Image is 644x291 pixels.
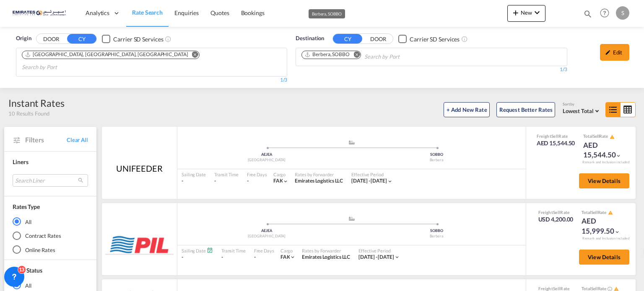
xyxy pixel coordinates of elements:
md-checkbox: Checkbox No Ink [398,34,460,43]
div: 1/3 [296,66,567,73]
button: + Add New Rate [444,102,490,117]
div: 01 Sep 2025 - 14 Sep 2025 [358,254,394,261]
img: c67187802a5a11ec94275b5db69a26e6.png [13,4,69,23]
span: Filters [25,135,67,144]
div: Port of Jebel Ali, Jebel Ali, AEJEA [25,51,188,58]
md-icon: Schedules Available [207,247,213,253]
input: Search by Port [22,61,101,74]
div: Carrier SD Services [113,35,163,44]
div: Sailing Date [182,247,213,254]
span: Bookings [241,9,265,16]
div: Remark and Inclusion included [576,160,636,165]
span: Clear All [67,136,88,144]
button: Remove [348,51,361,59]
div: - [182,254,213,261]
md-icon: icon-chevron-down [290,254,296,260]
input: Search by Port [364,50,444,64]
div: AEJEA [182,228,352,234]
span: Liners [13,158,28,165]
button: DOOR [364,34,393,44]
md-icon: icon-magnify [583,9,592,18]
div: - [247,178,249,185]
md-icon: icon-pencil [605,49,611,55]
md-icon: icon-chevron-down [387,178,393,184]
div: Free Days [247,171,267,178]
div: 01 Sep 2025 - 30 Sep 2025 [351,178,387,185]
div: Berbera, SOBBO [304,51,350,58]
div: Berbera, SOBBO [312,9,342,18]
md-select: Select: Lowest Total [563,106,601,115]
div: - [214,178,239,185]
button: icon-plus 400-fgNewicon-chevron-down [507,5,545,22]
md-icon: icon-chevron-down [615,153,621,159]
div: Remark and Inclusion included [576,236,636,241]
button: DOOR [36,34,66,44]
div: Sort by [563,102,601,107]
button: CY [333,34,362,44]
button: Remove [187,51,199,59]
md-icon: icon-format-list-bulleted [606,103,621,117]
div: Total Rate [582,209,623,216]
md-chips-wrap: Chips container. Use arrow keys to select chips. [300,48,447,64]
span: Sell [591,210,598,215]
span: Sell [553,210,560,215]
div: SOBBO [352,152,522,157]
div: Free Days [254,247,274,254]
span: View Details [588,254,621,260]
span: FAK [280,254,290,260]
div: icon-pencilEdit [600,44,629,61]
md-radio-button: Contract Rates [13,232,88,240]
span: Analytics [86,9,109,17]
span: Quotes [210,9,229,16]
md-icon: icon-table-large [621,103,635,117]
md-radio-button: All [13,217,88,226]
div: [GEOGRAPHIC_DATA] [182,234,352,239]
span: 10 Results Found [8,110,49,117]
button: Request Better Rates [496,102,555,117]
div: Effective Period [351,171,393,178]
md-icon: icon-chevron-down [283,178,288,184]
span: Destination [296,34,324,43]
div: Sailing Date [182,171,206,178]
md-icon: assets/icons/custom/ship-fill.svg [347,140,357,144]
div: Instant Rates [8,96,65,110]
div: SOBBO [352,228,522,234]
div: Freight Rate [538,209,574,215]
div: Carrier SD Services [410,35,460,44]
div: Emirates Logistics LLC [295,178,343,185]
span: FAK [273,178,283,184]
div: icon-magnify [583,9,592,22]
div: Transit Time [214,171,239,178]
button: icon-alert [607,210,613,216]
span: [DATE] - [DATE] [351,178,387,184]
button: View Details [579,173,629,188]
div: - [221,254,246,261]
span: Help [597,6,612,20]
md-icon: icon-alert [610,134,615,139]
div: Transit Time [221,247,246,254]
div: Press delete to remove this chip. [304,51,351,58]
md-icon: assets/icons/custom/ship-fill.svg [347,216,357,221]
span: Enquiries [174,9,199,16]
span: Sell [551,134,558,139]
div: AEJEA [182,152,352,157]
button: icon-alert [609,134,615,140]
div: Total Rate [583,133,625,140]
div: Card Status [13,266,42,275]
span: [DATE] - [DATE] [358,254,394,260]
md-chips-wrap: Chips container. Use arrow keys to select chips. [21,48,283,74]
md-radio-button: All [13,281,88,289]
div: S [616,6,629,20]
div: Rates by Forwarder [295,171,343,178]
div: Berbera [352,234,522,239]
span: New [511,9,542,16]
div: UNIFEEDER [116,162,162,174]
img: PIL [105,234,174,255]
div: Rates Type [13,203,40,211]
div: Emirates Logistics LLC [302,254,350,261]
span: View Details [588,178,621,184]
md-icon: icon-alert [608,210,613,215]
div: Press delete to remove this chip. [25,51,190,58]
div: - [182,178,206,185]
